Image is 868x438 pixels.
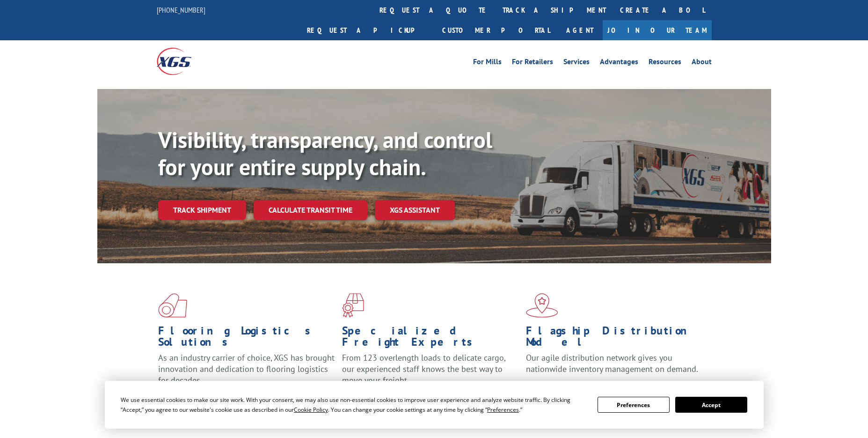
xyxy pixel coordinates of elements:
[692,58,712,68] a: About
[158,200,246,220] a: Track shipment
[473,58,502,68] a: For Mills
[435,20,557,40] a: Customer Portal
[158,293,187,318] img: xgs-icon-total-supply-chain-intelligence-red
[375,200,455,220] a: XGS ASSISTANT
[526,293,558,318] img: xgs-icon-flagship-distribution-model-red
[158,125,492,181] b: Visibility, transparency, and control for your entire supply chain.
[294,406,328,414] span: Cookie Policy
[600,58,638,68] a: Advantages
[342,293,364,318] img: xgs-icon-focused-on-flooring-red
[342,325,519,352] h1: Specialized Freight Experts
[158,352,335,386] span: As an industry carrier of choice, XGS has brought innovation and dedication to flooring logistics...
[526,352,698,374] span: Our agile distribution network gives you nationwide inventory management on demand.
[512,58,553,68] a: For Retailers
[300,20,435,40] a: Request a pickup
[487,406,519,414] span: Preferences
[557,20,603,40] a: Agent
[563,58,590,68] a: Services
[157,5,205,15] a: [PHONE_NUMBER]
[105,381,764,429] div: Cookie Consent Prompt
[158,325,335,352] h1: Flooring Logistics Solutions
[603,20,712,40] a: Join Our Team
[254,200,367,220] a: Calculate transit time
[526,325,703,352] h1: Flagship Distribution Model
[649,58,681,68] a: Resources
[675,397,747,413] button: Accept
[342,352,519,394] p: From 123 overlength loads to delicate cargo, our experienced staff knows the best way to move you...
[121,395,586,415] div: We use essential cookies to make our site work. With your consent, we may also use non-essential ...
[598,397,670,413] button: Preferences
